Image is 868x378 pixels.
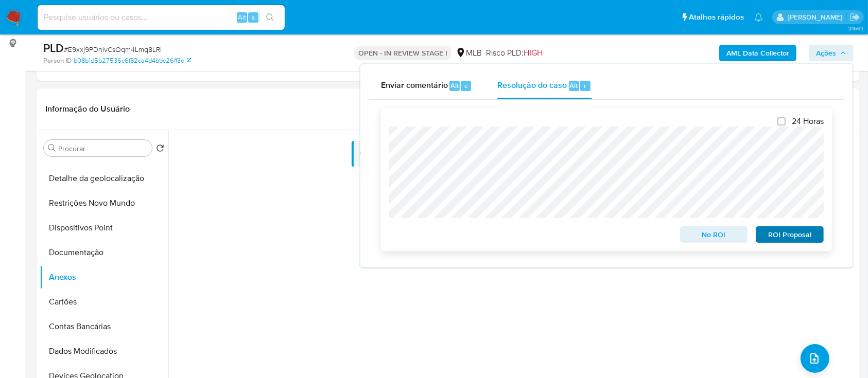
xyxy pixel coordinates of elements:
span: r [584,81,586,91]
button: Contas Bancárias [40,314,168,339]
span: 24 Horas [792,116,824,127]
input: Pesquise usuários ou casos... [38,11,285,24]
button: AML Data Collector [719,45,796,61]
input: Procurar [58,144,148,153]
input: 24 Horas [777,117,786,125]
span: Alt [570,81,578,91]
button: search-icon [259,10,281,25]
span: Risco PLD: [486,47,543,59]
a: Notificações [754,13,763,22]
button: Procurar [48,144,56,152]
span: Resolução do caso [497,79,567,91]
button: Restrições Novo Mundo [40,191,168,215]
button: Dispositivos Point [40,215,168,240]
span: Alt [238,12,246,22]
button: No ROI [680,226,748,243]
span: Enviar comentário [381,79,448,91]
button: Dados Modificados [40,339,168,364]
span: c [464,81,467,91]
a: b08b1d5b27536c6f82ca4d4bbc26ff3e [74,56,191,65]
button: Ações [809,45,854,61]
span: Alt [450,81,459,91]
h1: Informação do Usuário [45,104,130,114]
span: HIGH [524,47,543,59]
button: Anexos [40,265,168,290]
span: No ROI [687,227,741,242]
span: 3.156.1 [848,24,863,32]
b: Person ID [43,56,72,65]
b: AML Data Collector [726,45,789,61]
button: upload-file [801,344,829,373]
b: PLD [43,40,64,56]
button: Retornar ao pedido padrão [156,144,164,155]
span: Ações [816,45,836,61]
button: Cartões [40,290,168,314]
p: OPEN - IN REVIEW STAGE I [354,46,452,60]
a: Sair [849,12,860,23]
span: # E9xxj9PDnlvCsOqm4Lmq8LRl [64,44,162,55]
div: MLB [456,47,482,59]
span: ROI Proposal [763,227,817,242]
button: Detalhe da geolocalização [40,166,168,191]
p: carlos.guerra@mercadopago.com.br [788,12,846,22]
button: Documentação [40,240,168,265]
button: ROI Proposal [756,226,824,243]
span: Atalhos rápidos [689,12,744,23]
span: s [252,12,255,22]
